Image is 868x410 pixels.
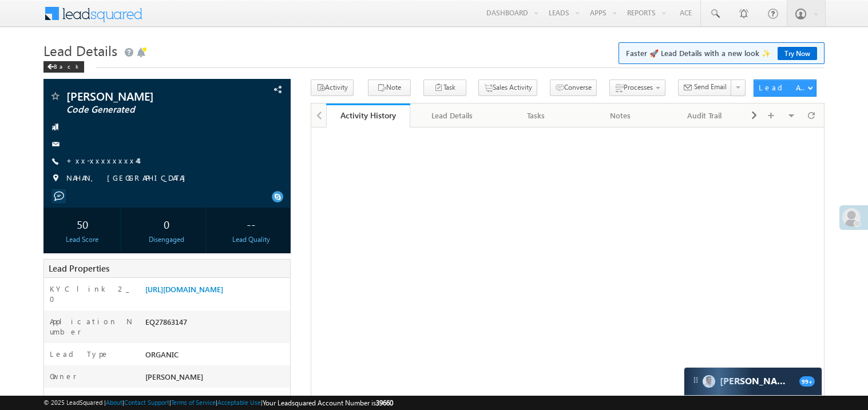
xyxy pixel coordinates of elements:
[43,61,90,70] a: Back
[759,82,807,93] div: Lead Actions
[550,79,597,96] button: Converse
[66,156,138,165] a: +xx-xxxxxxxx44
[624,83,653,91] span: Processes
[46,234,118,245] div: Lead Score
[124,399,169,406] a: Contact Support
[142,349,290,365] div: ORGANIC
[263,399,393,407] span: Your Leadsquared Account Number is
[66,104,220,116] span: Code Generated
[66,173,191,184] span: NAHAN, [GEOGRAPHIC_DATA]
[130,234,203,245] div: Disengaged
[778,47,817,60] a: Try Now
[478,79,537,96] button: Sales Activity
[376,399,393,407] span: 39660
[799,376,815,387] span: 99+
[423,79,466,96] button: Task
[419,109,484,122] div: Lead Details
[588,109,652,122] div: Notes
[106,399,122,406] a: About
[49,262,109,274] span: Lead Properties
[171,399,216,406] a: Terms of Service
[368,79,411,96] button: Note
[684,367,822,396] div: carter-dragCarter[PERSON_NAME]99+
[703,375,715,388] img: Carter
[335,110,402,121] div: Activity History
[50,371,77,381] label: Owner
[145,284,223,294] a: [URL][DOMAIN_NAME]
[504,109,568,122] div: Tasks
[694,82,727,92] span: Send Email
[678,79,732,96] button: Send Email
[672,109,736,122] div: Audit Trail
[43,397,393,408] span: © 2025 LeadSquared | | | | |
[130,213,203,234] div: 0
[326,104,410,128] a: Activity History
[43,61,84,73] div: Back
[217,399,261,406] a: Acceptable Use
[46,213,118,234] div: 50
[311,79,354,96] button: Activity
[50,284,133,304] label: KYC link 2_0
[754,79,817,97] button: Lead Actions
[50,316,133,337] label: Application Number
[663,104,747,128] a: Audit Trail
[43,41,117,59] span: Lead Details
[410,104,494,128] a: Lead Details
[142,316,290,332] div: EQ27863147
[215,234,287,245] div: Lead Quality
[609,79,665,96] button: Processes
[494,104,578,128] a: Tasks
[50,349,109,359] label: Lead Type
[578,104,663,128] a: Notes
[215,213,287,234] div: --
[626,47,817,59] span: Faster 🚀 Lead Details with a new look ✨
[66,90,220,102] span: [PERSON_NAME]
[145,372,203,381] span: [PERSON_NAME]
[691,376,700,385] img: carter-drag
